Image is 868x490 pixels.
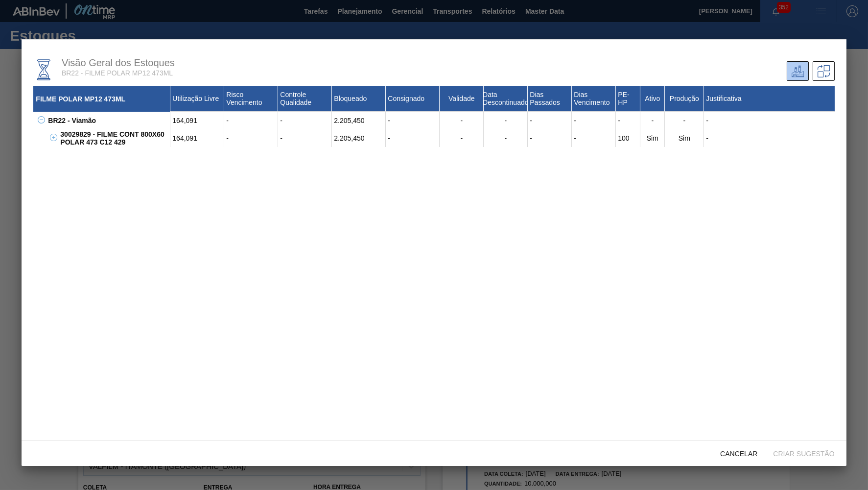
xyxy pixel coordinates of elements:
div: - [224,112,278,129]
span: Criar sugestão [765,450,842,458]
div: - [704,112,834,129]
div: 30029829 - FILME CONT 800X60 POLAR 473 C12 429 [58,129,170,147]
div: 164,091 [170,129,224,147]
div: Sugestões de Trasferência [813,61,835,81]
div: Produção [665,86,704,112]
div: Controle Qualidade [278,86,332,112]
div: - [572,112,616,129]
div: Dias Vencimento [572,86,616,112]
div: - [665,112,704,129]
div: - [440,129,484,147]
div: - [386,112,440,129]
button: Cancelar [712,444,765,462]
div: Dias Passados [528,86,572,112]
div: - [616,112,640,129]
div: - [528,112,572,129]
span: Cancelar [712,450,765,458]
div: - [484,112,528,129]
div: Bloqueado [332,86,386,112]
div: - [224,129,278,147]
div: - [278,129,332,147]
div: - [440,112,484,129]
div: FILME POLAR MP12 473ML [33,86,170,112]
div: Consignado [386,86,440,112]
div: Ativo [640,86,665,112]
div: - [704,129,834,147]
div: PE-HP [616,86,640,112]
div: Justificativa [704,86,834,112]
div: Sim [640,129,665,147]
div: - [386,129,440,147]
div: - [484,129,528,147]
span: Visão Geral dos Estoques [62,57,175,68]
div: 100 [616,129,640,147]
div: BR22 - Viamão [46,112,170,129]
div: - [640,112,665,129]
div: 164,091 [170,112,224,129]
div: Unidade Atual/ Unidades [787,61,809,81]
div: Data Descontinuado [484,86,528,112]
div: Sim [665,129,704,147]
div: - [278,112,332,129]
div: Validade [440,86,484,112]
button: Criar sugestão [765,444,842,462]
div: - [572,129,616,147]
span: BR22 - FILME POLAR MP12 473ML [62,69,173,77]
div: - [528,129,572,147]
div: 2.205,450 [332,112,386,129]
div: 2.205,450 [332,129,386,147]
div: Utilização Livre [170,86,224,112]
div: Risco Vencimento [224,86,278,112]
